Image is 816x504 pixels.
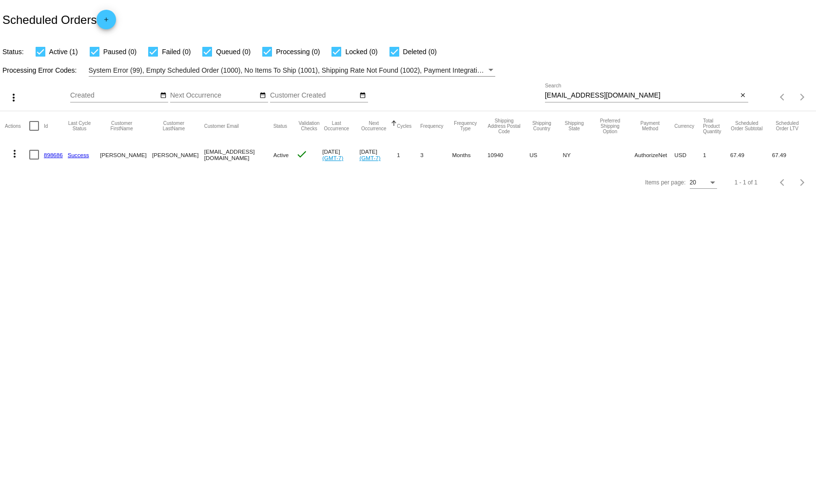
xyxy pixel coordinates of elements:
[675,141,703,169] mat-cell: USD
[9,148,20,160] mat-icon: more_vert
[2,48,24,56] span: Status:
[100,121,143,131] button: Change sorting for CustomerFirstName
[296,111,322,141] mat-header-cell: Validation Checks
[773,87,793,107] button: Previous page
[738,91,748,101] button: Clear
[296,148,308,160] mat-icon: check
[100,16,112,28] mat-icon: add
[703,111,730,141] mat-header-cell: Total Product Quantity
[216,46,251,58] span: Queued (0)
[68,152,89,158] a: Success
[635,121,666,131] button: Change sorting for PaymentMethod.Type
[345,46,377,58] span: Locked (0)
[259,92,266,100] mat-icon: date_range
[359,141,397,169] mat-cell: [DATE]
[2,10,116,29] h2: Scheduled Orders
[635,141,675,169] mat-cell: AuthorizeNet
[772,141,811,169] mat-cell: 67.49
[735,179,758,186] div: 1 - 1 of 1
[452,121,479,131] button: Change sorting for FrequencyType
[563,121,586,131] button: Change sorting for ShippingState
[675,123,695,129] button: Change sorting for CurrencyIso
[730,141,772,169] mat-cell: 67.49
[563,141,595,169] mat-cell: NY
[44,152,63,158] a: 898686
[322,121,350,131] button: Change sorting for LastOccurrenceUtc
[276,46,320,58] span: Processing (0)
[204,141,273,169] mat-cell: [EMAIL_ADDRESS][DOMAIN_NAME]
[359,121,388,131] button: Change sorting for NextOccurrenceUtc
[487,141,529,169] mat-cell: 10940
[645,179,685,186] div: Items per page:
[529,121,554,131] button: Change sorting for ShippingCountry
[452,141,487,169] mat-cell: Months
[68,121,92,131] button: Change sorting for LastProcessingCycleId
[690,179,696,186] span: 20
[793,173,812,192] button: Next page
[49,46,78,58] span: Active (1)
[420,123,443,129] button: Change sorting for Frequency
[772,121,802,131] button: Change sorting for LifetimeValue
[594,118,625,134] button: Change sorting for PreferredShippingOption
[152,141,204,169] mat-cell: [PERSON_NAME]
[545,92,738,100] input: Search
[89,64,496,77] mat-select: Filter by Processing Error Codes
[690,180,717,186] mat-select: Items per page:
[273,123,287,129] button: Change sorting for Status
[487,118,521,134] button: Change sorting for ShippingPostcode
[322,141,359,169] mat-cell: [DATE]
[420,141,452,169] mat-cell: 3
[403,46,437,58] span: Deleted (0)
[162,46,191,58] span: Failed (0)
[2,66,77,74] span: Processing Error Codes:
[270,92,358,100] input: Customer Created
[529,141,563,169] mat-cell: US
[152,121,195,131] button: Change sorting for CustomerLastName
[103,46,136,58] span: Paused (0)
[273,152,289,158] span: Active
[70,92,158,100] input: Created
[160,92,167,100] mat-icon: date_range
[730,121,763,131] button: Change sorting for Subtotal
[397,123,411,129] button: Change sorting for Cycles
[703,141,730,169] mat-cell: 1
[359,155,380,161] a: (GMT-7)
[100,141,152,169] mat-cell: [PERSON_NAME]
[739,92,746,100] mat-icon: close
[44,123,48,129] button: Change sorting for Id
[773,173,793,192] button: Previous page
[204,123,239,129] button: Change sorting for CustomerEmail
[5,111,29,141] mat-header-cell: Actions
[793,87,812,107] button: Next page
[170,92,258,100] input: Next Occurrence
[397,141,420,169] mat-cell: 1
[322,155,343,161] a: (GMT-7)
[8,92,19,103] mat-icon: more_vert
[359,92,366,100] mat-icon: date_range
